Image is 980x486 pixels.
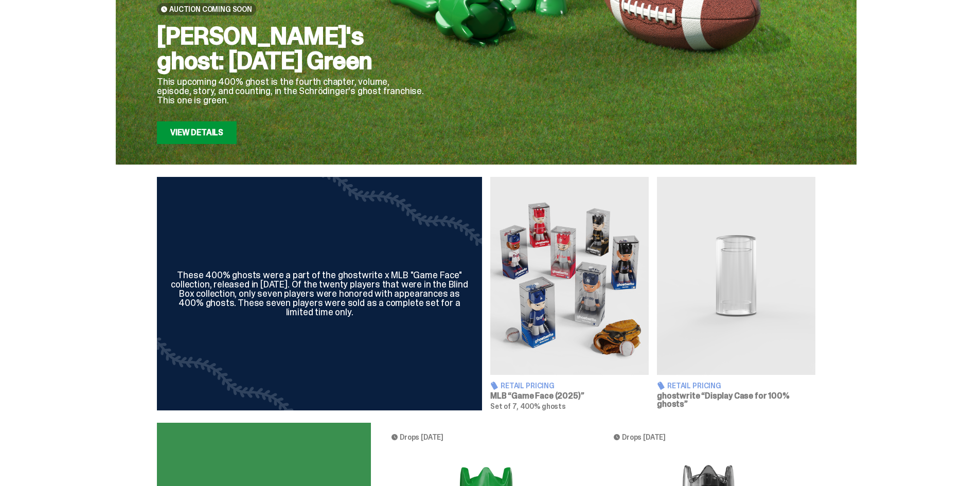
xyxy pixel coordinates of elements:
a: View Details [157,121,237,144]
span: Auction Coming Soon [169,5,252,13]
span: Drops [DATE] [622,433,666,441]
img: Display Case for 100% ghosts [657,177,815,375]
a: Game Face (2025) Retail Pricing [490,177,649,410]
h3: ghostwrite “Display Case for 100% ghosts” [657,392,815,408]
a: Display Case for 100% ghosts Retail Pricing [657,177,815,410]
span: Retail Pricing [667,382,721,389]
span: Retail Pricing [501,382,555,389]
h3: MLB “Game Face (2025)” [490,392,649,400]
h2: [PERSON_NAME]'s ghost: [DATE] Green [157,24,424,73]
span: Drops [DATE] [400,433,443,441]
span: Set of 7, 400% ghosts [490,402,566,411]
p: This upcoming 400% ghost is the fourth chapter, volume, episode, story, and counting, in the Schr... [157,77,424,105]
img: Game Face (2025) [490,177,649,375]
div: These 400% ghosts were a part of the ghostwrite x MLB "Game Face" collection, released in [DATE].... [169,271,470,317]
